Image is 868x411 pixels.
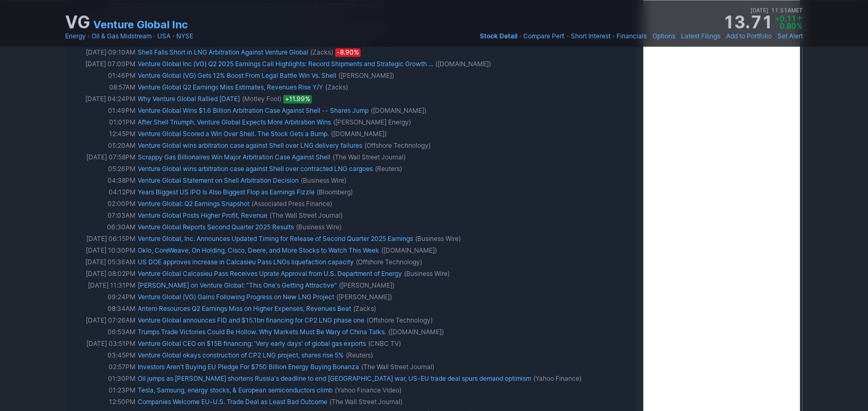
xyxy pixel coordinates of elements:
[68,233,137,245] td: [DATE] 06:15PM
[138,176,299,184] a: Venture Global Statement on Shell Arbitration Decision
[138,223,294,231] a: Venture Global Reports Second Quarter 2025 Results
[523,31,565,41] a: Compare Perf.
[681,31,720,41] a: Latest Filings
[310,47,333,58] span: (Zacks)
[138,72,336,79] a: Venture Global (VG) Gets 12% Boost From Legal Battle Win Vs. Shell
[138,386,333,394] a: Tesla, Samsung, energy stocks, & European semiconductors climb
[153,31,156,41] span: •
[68,245,137,256] td: [DATE] 10:30PM
[388,327,444,337] span: ([DOMAIN_NAME])
[65,14,90,31] h1: VG
[333,117,411,128] span: ([PERSON_NAME] Energy)
[480,32,517,40] span: Stock Detail
[612,31,615,41] span: •
[68,210,137,221] td: 07:03AM
[415,234,461,244] span: (Business Wire)
[68,326,137,338] td: 06:53AM
[138,141,362,149] a: Venture Global wins arbitration case against Shell over LNG delivery failures
[138,200,249,208] a: Venture Global: Q2 Earnings Snapshot
[296,222,342,233] span: (Business Wire)
[283,95,312,103] span: +11.99%
[68,221,137,233] td: 06:30AM
[138,305,351,312] a: Antero Resources Q2 Earnings Miss on Higher Expenses, Revenues Beat
[138,48,308,56] a: Shell Falls Short in LNG Arbitration Against Venture Global
[138,83,323,91] a: Venture Global Q2 Earnings Miss Estimates, Revenues Rise Y/Y
[68,396,137,408] td: 12:50PM
[797,21,803,30] span: %
[329,397,402,407] span: (The Wall Street Journal)
[138,398,327,406] a: Companies Welcome EU-U.S. Trade Deal as Least Bad Outcome
[138,258,354,266] a: US DOE approves increase in Calcasieu Pass LNGs liquefaction capacity
[366,315,433,326] span: (Offshore Technology)
[68,373,137,385] td: 01:30PM
[777,31,803,41] a: Set Alert
[68,186,137,198] td: 04:12PM
[138,118,331,126] a: After Shell Triumph, Venture Global Expects More Arbitration Wins
[68,315,137,326] td: [DATE] 07:26AM
[138,281,337,289] a: [PERSON_NAME] on Venture Global: "This One's Getting Attractive"
[138,60,433,68] a: Venture Global Inc (VG) Q2 2025 Earnings Call Highlights: Record Shipments and Strategic Growth ...
[157,31,171,41] a: USA
[68,82,137,93] td: 08:57AM
[138,106,369,114] a: Venture Global Wins $1.6 Billion Arbitration Case Against Shell -- Shares Jump
[65,31,86,41] a: Energy
[138,339,366,347] a: Venture Global CEO on $15B financing: 'Very early days' of global gas exports
[242,94,281,104] span: (Motley Fool)
[68,140,137,151] td: 05:20AM
[523,32,565,40] span: Compare Perf.
[68,361,137,373] td: 02:57PM
[335,385,401,396] span: (Yahoo Finance Video)
[317,187,353,198] span: (Bloomberg)
[333,152,406,163] span: (The Wall Street Journal)
[353,303,376,314] span: (Zacks)
[270,210,343,221] span: (The Wall Street Journal)
[723,14,773,31] strong: 13.71
[138,293,334,301] a: Venture Global (VG) Gains Following Progress on New LNG Project
[138,351,344,359] a: Venture Global okays construction of CP2 LNG project, shares rise 5%
[68,303,137,315] td: 08:34AM
[138,363,359,371] a: Investors Aren't Buying EU Pledge For $750 Billion Energy Buying Bonanza
[681,32,720,40] span: Latest Filings
[335,48,361,57] span: -8.90%
[68,350,137,361] td: 03:45PM
[375,164,402,174] span: (Reuters)
[676,31,680,41] span: •
[68,280,137,291] td: [DATE] 11:31PM
[138,188,315,196] a: Years Biggest US IPO Is Also Biggest Flop as Earnings Fizzle
[339,280,395,291] span: ([PERSON_NAME])
[138,316,364,324] a: Venture Global announces FID and $15.1bn financing for CP2 LNG phase one
[93,17,188,32] a: Venture Global Inc
[68,117,137,128] td: 01:01PM
[92,31,151,41] a: Oil & Gas Midstream
[371,105,426,116] span: ([DOMAIN_NAME])
[68,163,137,175] td: 05:26PM
[138,270,402,278] a: Venture Global Calcasieu Pass Receives Uprate Approval from U.S. Department of Energy
[336,292,392,302] span: ([PERSON_NAME])
[533,373,581,384] span: (Yahoo Finance)
[68,256,137,268] td: [DATE] 05:36AM
[138,374,531,382] a: Oil jumps as [PERSON_NAME] shortens Russia's deadline to end [GEOGRAPHIC_DATA] war, US-EU trade d...
[68,291,137,303] td: 09:24PM
[368,338,401,349] span: (CNBC TV)
[138,95,240,103] a: Why Venture Global Rallied [DATE]
[68,268,137,280] td: [DATE] 08:02PM
[68,70,137,82] td: 01:46PM
[138,328,386,336] a: Trumps Trade Victories Could Be Hollow. Why Markets Must Be Wary of China Talks.
[138,211,267,219] a: Venture Global Posts Higher Profit, Revenue
[652,31,675,41] a: Options
[768,5,771,15] span: •
[571,31,611,41] a: Short Interest
[176,31,193,41] a: NYSE
[68,151,137,163] td: [DATE] 07:58PM
[338,70,394,81] span: ([PERSON_NAME])
[252,199,332,209] span: (Associated Press Finance)
[346,350,373,361] span: (Reuters)
[404,269,450,279] span: (Business Wire)
[518,31,522,41] span: •
[68,198,137,210] td: 02:00PM
[750,5,803,15] span: [DATE] 11:51AM ET
[773,31,776,41] span: •
[138,153,330,161] a: Scrappy Gas Billionaires Win Major Arbitration Case Against Shell
[68,93,137,105] td: [DATE] 04:24PM
[138,165,373,173] a: Venture Global wins arbitration case against Shell over contracted LNG cargoes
